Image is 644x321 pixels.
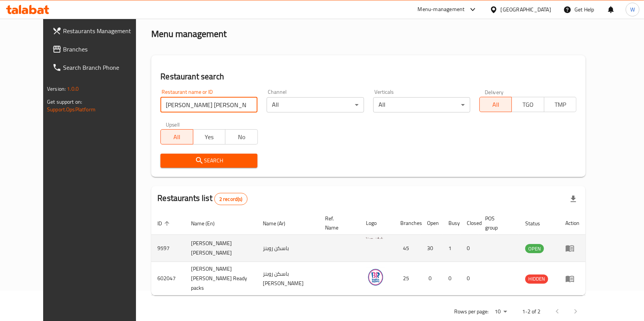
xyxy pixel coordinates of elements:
label: Delivery [485,89,504,95]
span: Ref. Name [325,214,351,232]
td: [PERSON_NAME] [PERSON_NAME] [185,235,257,262]
span: No [228,132,254,143]
span: All [164,132,190,143]
a: Branches [46,40,151,58]
span: POS group [485,214,510,232]
td: باسكن روبنز [PERSON_NAME] [257,262,319,295]
td: 1 [442,235,461,262]
div: All [267,97,364,112]
button: No [225,129,257,144]
th: Busy [442,212,461,235]
h2: Menu management [151,28,227,40]
div: [GEOGRAPHIC_DATA] [501,5,551,14]
button: All [160,129,193,144]
td: [PERSON_NAME] [PERSON_NAME] Ready packs [185,262,257,295]
span: Search Branch Phone [63,63,145,72]
span: OPEN [525,244,544,253]
h2: Restaurant search [160,71,576,82]
label: Upsell [166,122,180,127]
span: Yes [196,132,222,143]
div: Total records count [214,193,248,205]
button: Yes [193,129,225,144]
span: All [483,99,509,110]
span: TMP [547,99,573,110]
div: Export file [564,190,583,208]
span: Restaurants Management [63,26,145,35]
td: 9597 [151,235,185,262]
td: 602047 [151,262,185,295]
button: TGO [511,97,544,112]
a: Support.OpsPlatform [47,104,95,114]
td: 30 [421,235,442,262]
td: 0 [421,262,442,295]
button: Search [160,154,257,168]
span: Version: [47,84,66,94]
img: Baskin Robbins [366,237,385,256]
a: Restaurants Management [46,22,151,40]
span: Name (Ar) [263,219,295,228]
div: All [373,97,470,112]
div: Rows per page: [492,306,510,318]
td: باسكن روبنز [257,235,319,262]
span: Status [525,219,550,228]
h2: Restaurants list [157,193,247,205]
input: Search for restaurant name or ID.. [160,97,257,112]
td: 45 [394,235,421,262]
td: 25 [394,262,421,295]
span: 2 record(s) [215,196,247,203]
button: All [479,97,512,112]
span: W [630,5,635,14]
span: 1.0.0 [67,84,79,94]
th: Action [559,212,586,235]
p: Rows per page: [454,307,489,316]
td: 0 [461,235,479,262]
button: TMP [544,97,576,112]
th: Closed [461,212,479,235]
th: Logo [360,212,394,235]
span: ID [157,219,172,228]
div: Menu [565,274,579,283]
td: 0 [461,262,479,295]
p: 1-2 of 2 [522,307,540,316]
span: Search [167,156,251,165]
div: Menu-management [418,5,465,14]
td: 0 [442,262,461,295]
th: Open [421,212,442,235]
div: HIDDEN [525,274,548,284]
span: Get support on: [47,97,82,107]
th: Branches [394,212,421,235]
a: Search Branch Phone [46,58,151,77]
div: OPEN [525,244,544,253]
img: Baskin Robbins Ready packs [366,268,385,287]
span: Name (En) [191,219,225,228]
span: Branches [63,45,145,54]
table: enhanced table [151,212,586,295]
span: HIDDEN [525,274,548,283]
span: TGO [515,99,541,110]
